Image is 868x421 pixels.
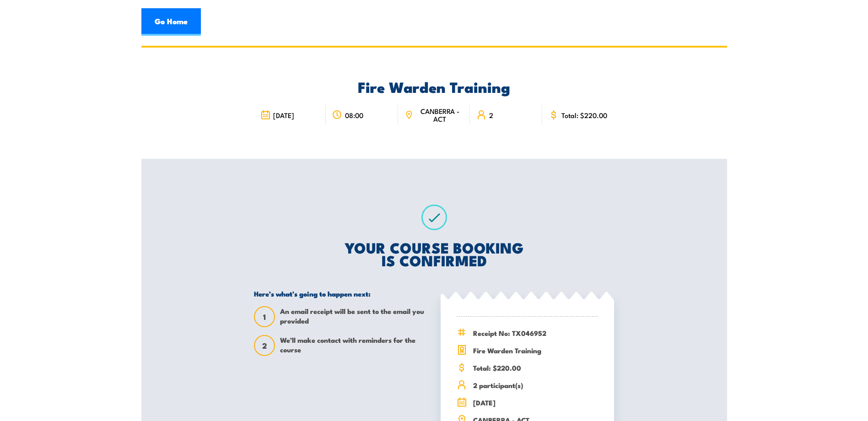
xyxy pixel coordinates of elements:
[141,8,201,36] a: Go Home
[489,111,493,119] span: 2
[473,345,598,356] span: Fire Warden Training
[473,397,598,408] span: [DATE]
[254,80,614,93] h2: Fire Warden Training
[473,380,598,390] span: 2 participant(s)
[255,312,274,322] span: 1
[473,362,598,373] span: Total: $220.00
[255,341,274,351] span: 2
[254,289,427,298] h5: Here’s what’s going to happen next:
[345,111,363,119] span: 08:00
[416,107,464,123] span: CANBERRA - ACT
[473,328,598,338] span: Receipt No: TX046952
[561,111,607,119] span: Total: $220.00
[254,241,614,266] h2: YOUR COURSE BOOKING IS CONFIRMED
[273,111,294,119] span: [DATE]
[280,335,427,356] span: We’ll make contact with reminders for the course
[280,306,427,327] span: An email receipt will be sent to the email you provided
